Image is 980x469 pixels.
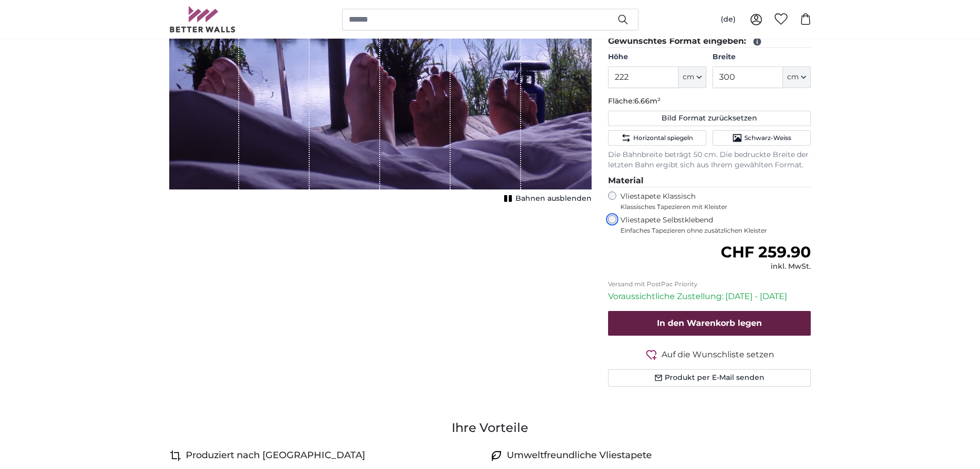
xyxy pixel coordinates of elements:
button: Bahnen ausblenden [501,192,592,206]
button: cm [783,66,811,88]
button: Bild Format zurücksetzen [608,111,811,126]
img: Betterwalls [169,6,236,32]
span: CHF 259.90 [721,242,811,262]
p: Fläche: [608,96,811,107]
p: Voraussichtliche Zustellung: [DATE] - [DATE] [608,290,811,303]
h3: Ihre Vorteile [169,420,811,436]
span: Bahnen ausblenden [515,194,592,204]
span: Einfaches Tapezieren ohne zusätzlichen Kleister [620,227,811,235]
p: Die Bahnbreite beträgt 50 cm. Die bedruckte Breite der letzten Bahn ergibt sich aus Ihrem gewählt... [608,150,811,170]
label: Vliestapete Klassisch [620,192,803,211]
h4: Produziert nach [GEOGRAPHIC_DATA] [186,448,365,463]
button: cm [679,66,706,88]
span: Klassisches Tapezieren mit Kleister [620,203,803,211]
button: Auf die Wunschliste setzen [608,348,811,361]
span: In den Warenkorb legen [657,318,762,328]
button: Schwarz-Weiss [712,130,811,146]
label: Breite [712,52,811,62]
label: Vliestapete Selbstklebend [620,215,811,235]
p: Versand mit PostPac Priority [608,280,811,288]
span: cm [787,72,799,82]
button: Produkt per E-Mail senden [608,369,811,387]
span: 6.66m² [634,96,661,106]
span: Auf die Wunschliste setzen [662,349,774,361]
button: Horizontal spiegeln [608,130,706,146]
button: (de) [712,10,744,29]
h4: Umweltfreundliche Vliestapete [507,448,652,463]
span: cm [683,72,694,82]
label: Höhe [608,52,706,62]
legend: Material [608,175,811,187]
button: In den Warenkorb legen [608,311,811,336]
legend: Gewünschtes Format eingeben: [608,35,811,48]
span: Horizontal spiegeln [633,134,693,142]
div: inkl. MwSt. [721,262,811,272]
span: Schwarz-Weiss [744,134,791,142]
